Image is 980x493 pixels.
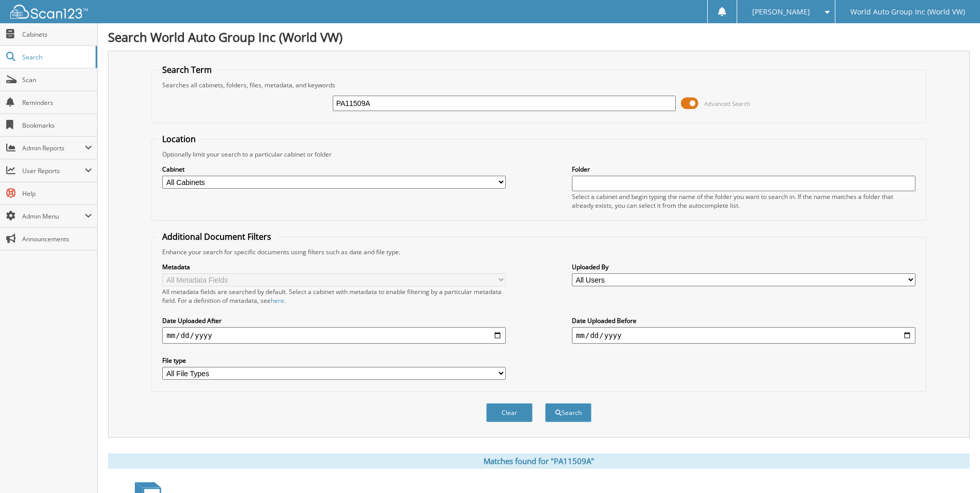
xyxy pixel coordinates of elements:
legend: Search Term [157,64,217,75]
input: end [572,327,915,344]
label: Date Uploaded After [162,316,506,325]
label: Uploaded By [572,263,915,271]
legend: Location [157,133,201,145]
legend: Additional Document Filters [157,231,276,242]
span: Admin Menu [22,212,85,221]
div: Select a cabinet and begin typing the name of the folder you want to search in. If the name match... [572,192,915,210]
label: File type [162,356,506,365]
label: Metadata [162,263,506,271]
span: World Auto Group Inc (World VW) [850,9,965,15]
span: Cabinets [22,30,92,39]
span: User Reports [22,166,85,175]
label: Date Uploaded Before [572,316,915,325]
span: Scan [22,75,92,84]
span: Bookmarks [22,121,92,130]
a: here [271,296,284,305]
div: Optionally limit your search to a particular cabinet or folder [157,150,920,159]
img: scan123-logo-white.svg [10,5,88,19]
span: Announcements [22,235,92,243]
span: Help [22,189,92,198]
span: Advanced Search [704,100,750,107]
label: Cabinet [162,165,506,174]
label: Folder [572,165,915,174]
div: All metadata fields are searched by default. Select a cabinet with metadata to enable filtering b... [162,287,506,305]
button: Clear [486,403,533,422]
span: Search [22,53,90,61]
span: Admin Reports [22,144,85,152]
button: Search [545,403,592,422]
input: start [162,327,506,344]
div: Matches found for "PA11509A" [108,453,970,469]
div: Enhance your search for specific documents using filters such as date and file type. [157,248,920,256]
span: Reminders [22,98,92,107]
div: Searches all cabinets, folders, files, metadata, and keywords [157,81,920,89]
span: [PERSON_NAME] [752,9,810,15]
h1: Search World Auto Group Inc (World VW) [108,28,970,45]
